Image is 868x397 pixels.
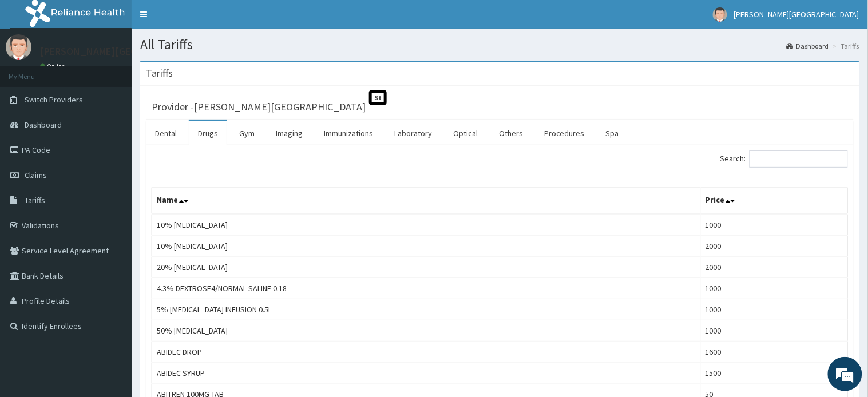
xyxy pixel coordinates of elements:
[152,214,701,236] td: 10% [MEDICAL_DATA]
[490,121,532,145] a: Others
[700,363,847,384] td: 1500
[152,236,701,257] td: 10% [MEDICAL_DATA]
[830,41,859,51] li: Tariffs
[25,94,83,105] span: Switch Providers
[6,34,31,60] img: User Image
[40,46,209,57] p: [PERSON_NAME][GEOGRAPHIC_DATA]
[597,121,628,145] a: Spa
[369,90,387,105] span: St
[700,299,847,320] td: 1000
[25,170,47,180] span: Claims
[700,236,847,257] td: 2000
[720,150,848,168] label: Search:
[152,257,701,278] td: 20% [MEDICAL_DATA]
[535,121,594,145] a: Procedures
[700,278,847,299] td: 1000
[152,363,701,384] td: ABIDEC SYRUP
[444,121,487,145] a: Optical
[267,121,312,145] a: Imaging
[734,9,859,19] span: [PERSON_NAME][GEOGRAPHIC_DATA]
[146,121,186,145] a: Dental
[385,121,441,145] a: Laboratory
[700,342,847,363] td: 1600
[189,121,227,145] a: Drugs
[25,195,45,205] span: Tariffs
[25,120,62,130] span: Dashboard
[40,62,68,70] a: Online
[315,121,382,145] a: Immunizations
[152,299,701,320] td: 5% [MEDICAL_DATA] INFUSION 0.5L
[152,188,701,215] th: Name
[713,7,727,22] img: User Image
[750,150,848,168] input: Search:
[152,278,701,299] td: 4.3% DEXTROSE4/NORMAL SALINE 0.18
[152,320,701,342] td: 50% [MEDICAL_DATA]
[700,188,847,215] th: Price
[152,102,366,112] h3: Provider - [PERSON_NAME][GEOGRAPHIC_DATA]
[700,257,847,278] td: 2000
[146,68,173,78] h3: Tariffs
[140,37,859,52] h1: All Tariffs
[700,320,847,342] td: 1000
[230,121,264,145] a: Gym
[787,41,829,51] a: Dashboard
[700,214,847,236] td: 1000
[152,342,701,363] td: ABIDEC DROP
